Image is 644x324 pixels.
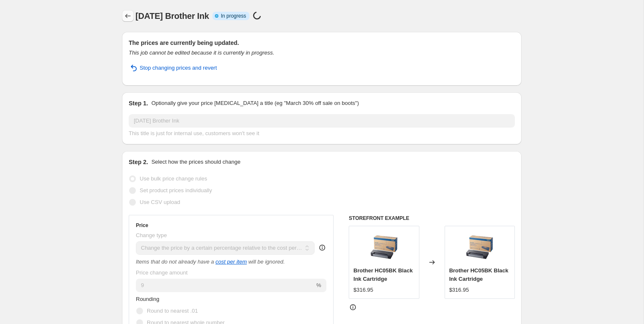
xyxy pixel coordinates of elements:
[449,286,469,294] div: $316.95
[122,10,134,22] button: Price change jobs
[215,259,246,265] a: cost per item
[140,175,207,182] span: Use bulk price change rules
[140,64,217,72] span: Stop changing prices and revert
[129,130,259,136] span: This title is just for internal use, customers won't see it
[353,267,413,282] span: Brother HC05BK Black Ink Cartridge
[318,243,326,252] div: help
[353,286,373,294] div: $316.95
[129,50,274,56] i: This job cannot be edited because it is currently in progress.
[151,99,359,107] p: Optionally give your price [MEDICAL_DATA] a title (eg "March 30% off sale on boots")
[129,114,515,128] input: 30% off holiday sale
[316,282,321,288] span: %
[367,230,401,264] img: B05B_80x.jpg
[129,39,515,47] h2: The prices are currently being updated.
[349,215,515,222] h6: STOREFRONT EXAMPLE
[136,279,315,292] input: 50
[136,222,148,229] h3: Price
[136,232,167,238] span: Change type
[151,158,241,166] p: Select how the prices should change
[129,158,148,166] h2: Step 2.
[124,61,222,75] button: Stop changing prices and revert
[449,267,509,282] span: Brother HC05BK Black Ink Cartridge
[129,99,148,107] h2: Step 1.
[136,259,214,265] i: Items that do not already have a
[463,230,496,264] img: B05B_80x.jpg
[140,187,212,193] span: Set product prices individually
[136,296,159,302] span: Rounding
[136,269,188,276] span: Price change amount
[140,199,180,205] span: Use CSV upload
[135,11,209,21] span: [DATE] Brother Ink
[221,13,246,19] span: In progress
[248,259,285,265] i: will be ignored.
[147,308,198,314] span: Round to nearest .01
